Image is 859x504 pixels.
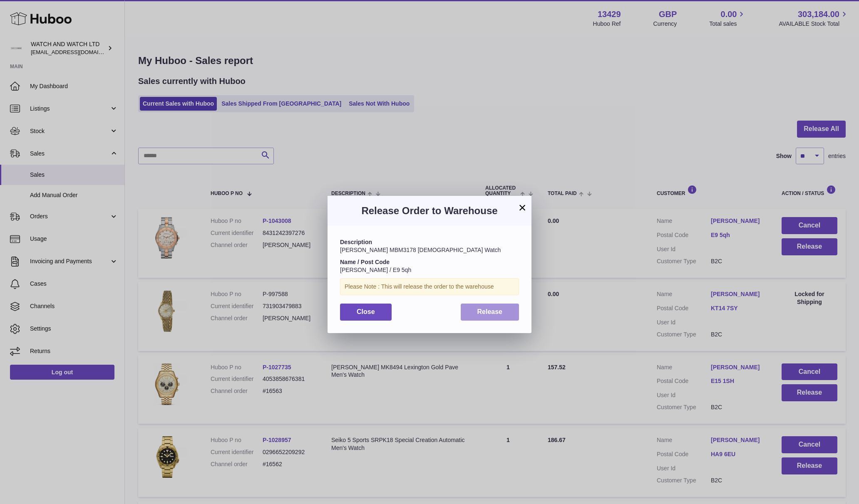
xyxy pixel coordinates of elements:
strong: Name / Post Code [340,259,390,265]
span: [PERSON_NAME] / E9 5qh [340,267,411,273]
div: Please Note : This will release the order to the warehouse [340,278,519,295]
button: Close [340,304,392,321]
span: Release [477,308,503,315]
strong: Description [340,239,372,245]
span: Close [357,308,375,315]
span: [PERSON_NAME] MBM3178 [DEMOGRAPHIC_DATA] Watch [340,247,501,253]
h3: Release Order to Warehouse [340,204,519,217]
button: Release [461,304,519,321]
button: × [517,203,527,212]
